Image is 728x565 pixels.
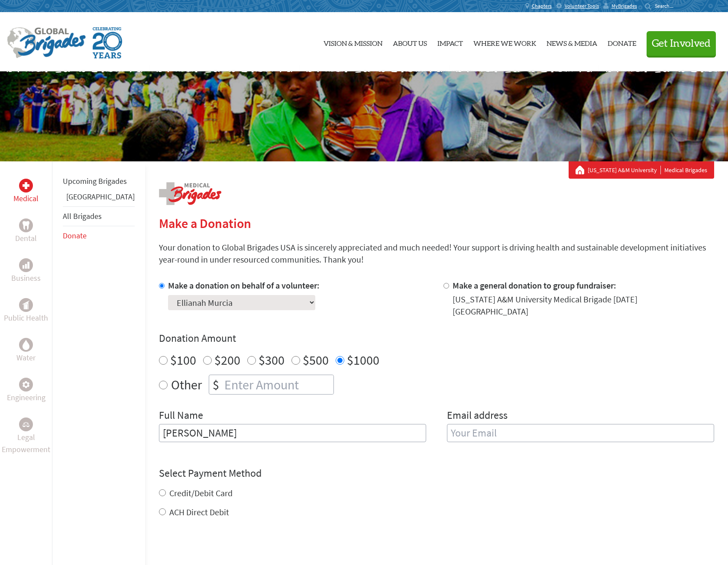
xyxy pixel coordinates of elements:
[612,3,637,10] span: MyBrigades
[63,226,135,245] li: Donate
[19,378,33,392] div: Engineering
[23,340,29,350] img: Water
[473,19,536,64] a: Where We Work
[169,507,229,517] label: ACH Direct Debit
[19,298,33,312] div: Public Health
[23,182,29,189] img: Medical
[393,19,427,64] a: About Us
[347,352,379,368] label: $1000
[453,280,616,291] label: Make a general donation to group fundraiser:
[63,211,102,221] a: All Brigades
[13,179,39,205] a: MedicalMedical
[159,408,203,424] label: Full Name
[209,375,223,394] div: $
[19,417,33,431] div: Legal Empowerment
[23,422,29,427] img: Legal Empowerment
[171,375,202,395] label: Other
[652,39,711,49] span: Get Involved
[16,352,36,364] p: Water
[7,378,45,404] a: EngineeringEngineering
[11,258,41,284] a: BusinessBusiness
[7,27,86,58] img: Global Brigades Logo
[159,241,714,266] p: Your donation to Global Brigades USA is sincerely appreciated and much needed! Your support is dr...
[15,232,37,244] p: Dental
[15,218,37,244] a: DentalDental
[11,272,41,284] p: Business
[16,338,36,364] a: WaterWater
[437,19,463,64] a: Impact
[159,424,426,442] input: Enter Full Name
[63,172,135,191] li: Upcoming Brigades
[447,424,714,442] input: Your Email
[324,19,382,64] a: Vision & Mission
[655,3,679,9] input: Search...
[453,293,714,318] div: [US_STATE] A&M University Medical Brigade [DATE] [GEOGRAPHIC_DATA]
[93,27,122,58] img: Global Brigades Celebrating 20 Years
[214,352,240,368] label: $200
[532,3,552,10] span: Chapters
[168,280,320,291] label: Make a donation on behalf of a volunteer:
[23,221,29,229] img: Dental
[66,192,135,202] a: [GEOGRAPHIC_DATA]
[303,352,329,368] label: $500
[588,166,661,174] a: [US_STATE] A&M University
[13,193,39,205] p: Medical
[19,338,33,352] div: Water
[63,231,87,241] a: Donate
[63,206,135,226] li: All Brigades
[23,262,29,269] img: Business
[159,215,714,231] h2: Make a Donation
[223,375,333,394] input: Enter Amount
[159,331,714,345] h4: Donation Amount
[159,182,221,205] img: logo-medical.png
[170,352,196,368] label: $100
[4,312,48,324] p: Public Health
[19,258,33,272] div: Business
[647,31,716,56] button: Get Involved
[547,19,597,64] a: News & Media
[565,3,599,10] span: Volunteer Tools
[576,166,707,174] div: Medical Brigades
[259,352,285,368] label: $300
[63,176,127,186] a: Upcoming Brigades
[23,381,29,388] img: Engineering
[2,431,50,456] p: Legal Empowerment
[159,466,714,480] h4: Select Payment Method
[7,392,45,404] p: Engineering
[19,179,33,193] div: Medical
[4,298,48,324] a: Public HealthPublic Health
[169,488,233,498] label: Credit/Debit Card
[23,301,29,309] img: Public Health
[608,19,636,64] a: Donate
[19,218,33,232] div: Dental
[63,191,135,206] li: Panama
[447,408,508,424] label: Email address
[2,417,50,456] a: Legal EmpowermentLegal Empowerment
